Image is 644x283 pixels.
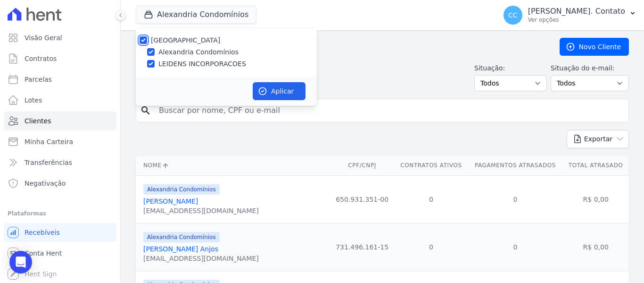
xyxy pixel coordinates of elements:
[4,174,116,193] a: Negativação
[153,101,625,120] input: Buscar por nome, CPF ou e-mail
[136,6,256,24] button: Alexandria Condomínios
[25,249,62,258] span: Conta Hent
[143,254,259,263] div: [EMAIL_ADDRESS][DOMAIN_NAME]
[474,63,547,73] label: Situação:
[394,156,468,175] th: Contratos Ativos
[151,36,220,44] label: [GEOGRAPHIC_DATA]
[143,245,218,253] a: [PERSON_NAME] Anjos
[562,156,629,175] th: Total Atrasado
[25,33,62,43] span: Visão Geral
[25,179,66,188] span: Negativação
[9,251,32,274] div: Open Intercom Messenger
[508,12,518,18] span: CC
[468,156,563,175] th: Pagamentos Atrasados
[143,232,220,242] span: Alexandria Condomínios
[25,95,42,105] span: Lotes
[551,63,629,73] label: Situação do e-mail:
[496,2,644,28] button: CC [PERSON_NAME]. Contato Ver opções
[330,175,395,223] td: 650.931.351-00
[25,228,60,237] span: Recebíveis
[4,153,116,172] a: Transferências
[4,223,116,242] a: Recebíveis
[25,116,51,126] span: Clientes
[4,49,116,68] a: Contratos
[143,206,259,215] div: [EMAIL_ADDRESS][DOMAIN_NAME]
[25,137,73,146] span: Minha Carteira
[330,156,395,175] th: CPF/CNPJ
[25,158,72,167] span: Transferências
[25,75,52,84] span: Parcelas
[253,82,305,100] button: Aplicar
[143,184,220,195] span: Alexandria Condomínios
[140,105,151,116] i: search
[4,91,116,110] a: Lotes
[8,208,113,219] div: Plataformas
[4,111,116,130] a: Clientes
[25,54,57,63] span: Contratos
[468,223,563,271] td: 0
[528,16,625,24] p: Ver opções
[394,223,468,271] td: 0
[4,28,116,47] a: Visão Geral
[158,59,246,69] label: LEIDENS INCORPORACOES
[136,38,545,55] h2: Clientes
[158,47,239,57] label: Alexandria Condomínios
[4,70,116,89] a: Parcelas
[468,175,563,223] td: 0
[567,130,629,148] button: Exportar
[560,38,629,56] a: Novo Cliente
[4,132,116,151] a: Minha Carteira
[562,175,629,223] td: R$ 0,00
[4,244,116,263] a: Conta Hent
[394,175,468,223] td: 0
[136,156,330,175] th: Nome
[562,223,629,271] td: R$ 0,00
[143,197,198,205] a: [PERSON_NAME]
[330,223,395,271] td: 731.496.161-15
[528,7,625,16] p: [PERSON_NAME]. Contato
